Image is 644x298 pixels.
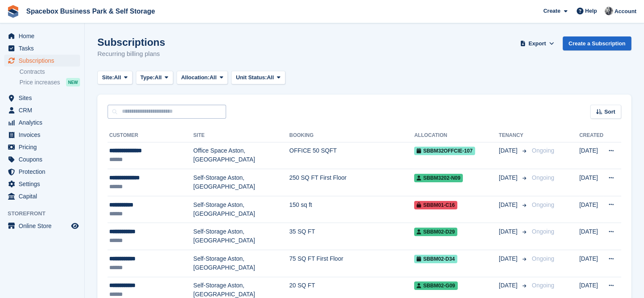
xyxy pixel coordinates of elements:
a: menu [4,190,80,202]
span: [DATE] [499,201,519,209]
span: Settings [19,178,69,190]
td: OFFICE 50 SQFT [289,142,414,169]
td: 150 sq ft [289,196,414,223]
a: Spacebox Business Park & Self Storage [23,4,158,18]
a: Preview store [70,221,80,231]
img: stora-icon-8386f47178a22dfd0bd8f6a31ec36ba5ce8667c1dd55bd0f319d3a0aa187defe.svg [7,5,19,18]
span: SBBM02-D34 [414,255,457,263]
a: menu [4,153,80,165]
span: Tasks [19,42,69,54]
span: [DATE] [499,254,519,263]
span: Capital [19,190,69,202]
span: Sites [19,92,69,104]
span: All [155,73,162,82]
span: Online Store [19,220,69,232]
span: Ongoing [532,228,554,235]
a: menu [4,141,80,153]
a: menu [4,104,80,116]
span: Pricing [19,141,69,153]
span: Price increases [19,78,60,86]
span: [DATE] [499,227,519,236]
td: Self-Storage Aston, [GEOGRAPHIC_DATA] [193,196,290,223]
a: Price increases NEW [19,78,80,87]
span: All [114,73,121,82]
button: Site: All [97,71,133,85]
td: 250 SQ FT First Floor [289,169,414,196]
a: menu [4,92,80,104]
h1: Subscriptions [97,36,165,48]
td: [DATE] [579,196,603,223]
td: Self-Storage Aston, [GEOGRAPHIC_DATA] [193,169,290,196]
th: Tenancy [499,129,528,142]
p: Recurring billing plans [97,49,165,59]
td: Self-Storage Aston, [GEOGRAPHIC_DATA] [193,250,290,277]
span: CRM [19,104,69,116]
span: SBBM3202-N09 [414,174,463,182]
span: Ongoing [532,147,554,154]
a: menu [4,220,80,232]
span: Account [614,7,636,16]
span: Site: [102,73,114,82]
a: Contracts [19,68,80,76]
a: menu [4,55,80,67]
a: menu [4,129,80,141]
th: Created [579,129,603,142]
td: Self-Storage Aston, [GEOGRAPHIC_DATA] [193,223,290,250]
span: Ongoing [532,282,554,289]
a: menu [4,117,80,128]
div: NEW [66,78,80,86]
th: Site [193,129,290,142]
td: [DATE] [579,223,603,250]
span: [DATE] [499,146,519,155]
span: SBBM01-C16 [414,201,457,209]
span: Ongoing [532,255,554,262]
span: Unit Status: [236,73,267,82]
span: Analytics [19,117,69,128]
span: Ongoing [532,201,554,208]
span: Allocation: [181,73,210,82]
a: menu [4,178,80,190]
span: Protection [19,166,69,178]
span: [DATE] [499,281,519,290]
button: Unit Status: All [231,71,285,85]
span: Sort [604,108,615,116]
span: SBBM02-D29 [414,228,457,236]
span: Storefront [8,209,84,218]
span: [DATE] [499,173,519,182]
span: Subscriptions [19,55,69,67]
span: Coupons [19,153,69,165]
th: Customer [108,129,193,142]
span: Home [19,30,69,42]
td: 35 SQ FT [289,223,414,250]
th: Booking [289,129,414,142]
span: Export [528,39,546,48]
span: SBBM32OFFCIE-107 [414,147,475,155]
td: 75 SQ FT First Floor [289,250,414,277]
a: menu [4,42,80,54]
a: menu [4,30,80,42]
span: Type: [141,73,155,82]
span: SBBM02-G09 [414,281,457,290]
span: Help [585,7,597,15]
td: Office Space Aston, [GEOGRAPHIC_DATA] [193,142,290,169]
a: Create a Subscription [563,36,631,50]
a: menu [4,166,80,178]
button: Type: All [136,71,173,85]
button: Allocation: All [177,71,228,85]
span: Invoices [19,129,69,141]
img: SUDIPTA VIRMANI [605,7,613,15]
td: [DATE] [579,169,603,196]
button: Export [519,36,556,50]
span: Ongoing [532,174,554,181]
td: [DATE] [579,250,603,277]
th: Allocation [414,129,499,142]
span: All [267,73,274,82]
span: All [210,73,217,82]
td: [DATE] [579,142,603,169]
span: Create [543,7,560,15]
